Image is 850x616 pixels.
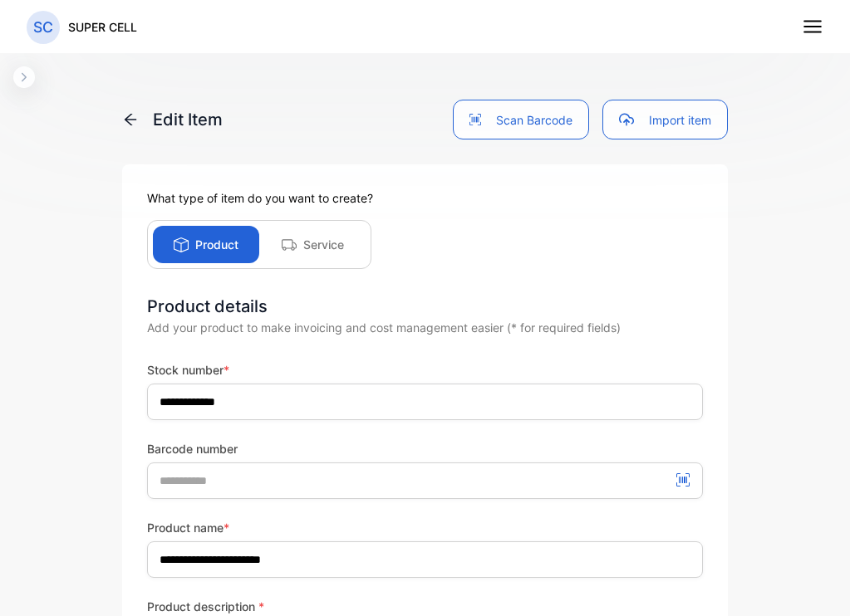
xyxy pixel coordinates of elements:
div: Product details [147,294,703,319]
iframe: LiveChat chat widget [780,546,850,616]
p: SC [33,17,53,38]
button: Import item [602,100,728,139]
label: Product name [147,519,703,536]
label: Stock number [147,361,703,379]
label: Barcode number [147,440,703,457]
button: Scan Barcode [453,100,589,139]
div: Add your product to make invoicing and cost management easier (* for required fields) [147,319,703,336]
p: SUPER CELL [68,18,137,36]
p: What type of item do you want to create? [147,189,703,207]
p: Service [303,236,344,253]
p: Edit Item [122,107,223,132]
label: Product description [147,598,703,615]
p: Product [195,236,238,253]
